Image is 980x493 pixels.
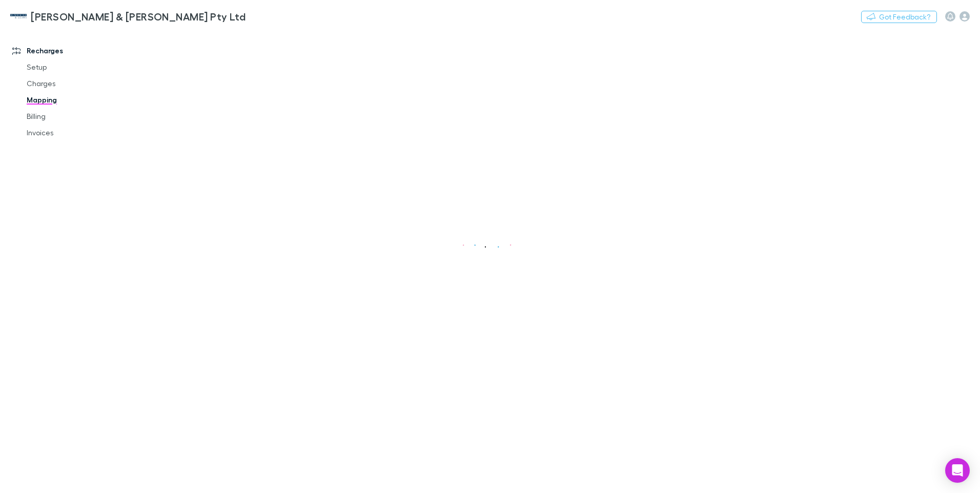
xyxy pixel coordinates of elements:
a: Recharges [2,43,138,59]
h3: [PERSON_NAME] & [PERSON_NAME] Pty Ltd [31,10,246,23]
a: [PERSON_NAME] & [PERSON_NAME] Pty Ltd [4,4,252,29]
a: Billing [16,108,138,125]
a: Setup [16,59,138,75]
a: Mapping [16,92,138,108]
div: Open Intercom Messenger [945,458,970,483]
img: McWhirter & Leong Pty Ltd's Logo [10,10,27,23]
button: Got Feedback? [861,11,937,23]
a: Invoices [16,125,138,141]
a: Charges [16,75,138,92]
